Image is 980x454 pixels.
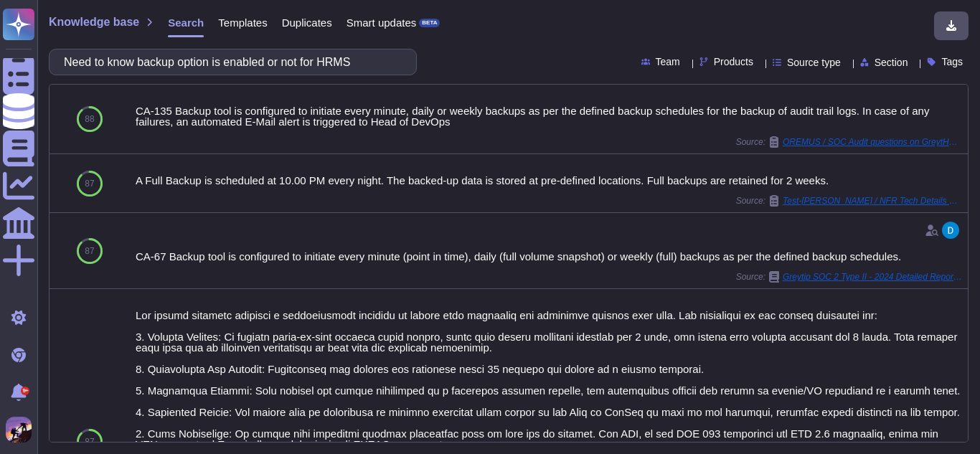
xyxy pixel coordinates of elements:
span: Greytip SOC 2 Type II - 2024 Detailed Report.pdf [783,273,962,281]
button: user [3,414,42,445]
span: OREMUS / SOC Audit questions on GreytHR service [783,138,962,146]
img: user [942,222,959,239]
span: 87 [85,179,94,188]
span: Source type [787,57,841,67]
input: Search a question or template... [57,49,402,75]
span: Test-[PERSON_NAME] / NFR Tech Details Cloud [783,197,962,205]
span: Search [168,17,204,28]
span: Team [656,57,680,67]
span: 88 [85,115,94,123]
span: Knowledge base [49,16,139,28]
div: 9+ [21,387,29,395]
span: Source: [736,195,962,207]
span: Source: [736,136,962,148]
span: Section [875,57,908,67]
span: Templates [218,17,267,28]
span: 87 [85,247,94,255]
span: Products [714,57,753,67]
img: user [6,417,32,443]
span: Source: [736,271,962,283]
div: CA-67 Backup tool is configured to initiate every minute (point in time), daily (full volume snap... [136,251,962,262]
span: 87 [85,438,94,446]
div: BETA [419,19,440,27]
span: Tags [941,57,963,67]
div: CA-135 Backup tool is configured to initiate every minute, daily or weekly backups as per the def... [136,105,962,127]
span: Duplicates [282,17,332,28]
span: Smart updates [347,17,417,28]
div: A Full Backup is scheduled at 10.00 PM every night. The backed-up data is stored at pre-defined l... [136,175,962,186]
